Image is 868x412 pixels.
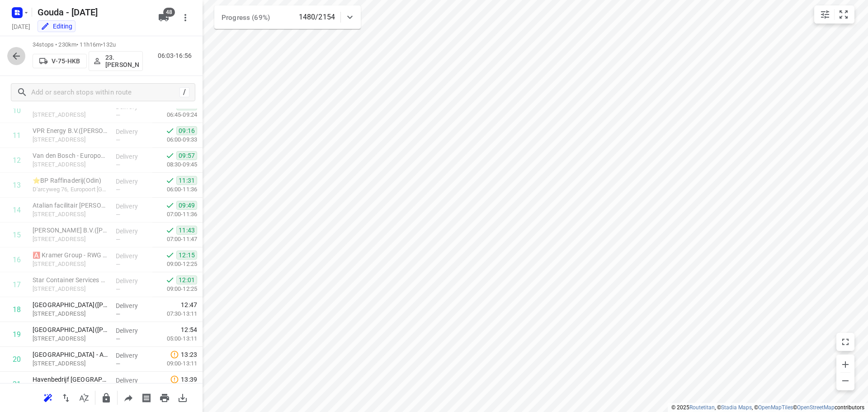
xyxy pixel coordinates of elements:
div: 16 [13,256,21,264]
p: 08:30-09:45 [152,160,197,169]
p: Havenbedrijf Rotterdam N.V. - Locatie Portlantis(Helen van Efferen) [33,375,108,384]
div: 12 [13,156,21,165]
span: — [116,161,120,168]
p: Delivery [116,152,149,161]
p: Theemsweg 32, Botlek Rotterdam [33,110,108,119]
div: 11 [13,131,21,140]
span: 11:43 [176,226,197,235]
li: © 2025 , © , © © contributors [671,404,864,411]
p: Dintelweg 87, Europoort Rotterdam [33,160,108,169]
p: Delivery [116,202,149,211]
button: 48 [155,9,173,27]
a: Stadia Maps [721,404,752,411]
a: Routetitan [689,404,715,411]
p: Neckarweg 5, Europoort Rotterdam [33,135,108,144]
button: Map settings [816,5,834,24]
p: 06:03-16:56 [158,51,195,61]
div: You are currently in edit mode. [41,22,72,31]
span: 09:57 [176,151,197,160]
span: 11:31 [176,176,197,185]
span: — [116,286,120,293]
h5: Project date [8,21,34,32]
span: — [116,360,120,367]
span: • [101,41,103,48]
p: Marcor Stevedoring B.V.(Manuella Bruijns) [33,226,108,235]
p: Van den Bosch - Europoort(Jos Stadthouders) [33,151,108,160]
p: ⭐BP Raffinaderij(Odin) [33,176,108,185]
p: 23.[PERSON_NAME] [105,54,139,68]
div: / [179,87,189,97]
span: 12:01 [176,275,197,284]
span: Reoptimize route [39,393,57,402]
div: 10 [13,106,21,115]
p: Atalian facilitair B.V. - Innocent Rotterdam(Lette van der Ham) [33,201,108,210]
span: — [116,336,120,342]
h5: Rename [34,5,151,19]
span: Sort by time window [75,393,93,402]
p: 06:00-09:33 [152,135,197,144]
p: Delivery [116,351,149,360]
p: Maasvlakteweg 975, Maasvlakte Rotterdam [33,309,108,318]
p: 1480/2154 [299,12,335,23]
p: 07:00-11:47 [152,235,197,244]
span: 12:47 [181,300,197,309]
svg: Done [165,275,175,284]
a: OpenMapTiles [758,404,793,411]
span: Download route [174,393,192,402]
p: Delivery [116,276,149,285]
div: 13 [13,181,21,189]
svg: Late [170,375,179,384]
p: 09:00-12:25 [152,284,197,294]
button: V-75-HKB [33,54,87,68]
span: Print shipping labels [137,393,156,402]
span: — [116,186,120,193]
svg: Done [165,176,175,185]
span: — [116,112,120,118]
p: 07:00-11:36 [152,210,197,219]
svg: Done [165,226,175,235]
p: Delivery [116,227,149,236]
p: Delivery [116,127,149,136]
span: Reverse route [57,393,75,402]
p: [GEOGRAPHIC_DATA]([PERSON_NAME]) [33,325,108,334]
p: D'arcyweg 76, Europoort Rotterdam [33,185,108,194]
p: V-75-HKB [52,57,80,65]
button: Fit zoom [835,5,853,24]
p: 06:45-09:24 [152,110,197,119]
p: 🅰️ Kramer Group - RWG (Rotterdam World Gateway)(Marielle Sloff) [33,251,108,260]
span: Print route [156,393,174,402]
div: 14 [13,206,21,214]
svg: Done [165,201,175,210]
p: [STREET_ADDRESS] [33,210,108,219]
p: Beerweg 301, Maasvlakte Rotterdam [33,235,108,244]
span: 09:49 [176,201,197,210]
input: Add or search stops within route [31,85,179,99]
p: Delivery [116,326,149,335]
svg: Late [170,350,179,359]
span: 13:23 [181,350,197,359]
span: 48 [163,8,175,17]
a: OpenStreetMap [797,404,835,411]
p: Delivery [116,376,149,385]
div: 17 [13,280,21,289]
span: 12:15 [176,251,197,260]
button: 23.[PERSON_NAME] [89,51,143,71]
p: Star Container Services B.V.(André van Tonder) [33,275,108,284]
span: 13:39 [181,375,197,384]
svg: Done [165,251,175,260]
span: — [116,211,120,218]
span: 09:16 [176,126,197,135]
p: 09:00-13:11 [152,359,197,368]
span: — [116,311,120,317]
p: VPR Energy B.V.(Veronique Boer) [33,126,108,135]
p: Amoerweg 50, Maasvlakte-rotterdam [33,260,108,269]
div: 19 [13,330,21,339]
span: Share route [119,393,137,402]
p: 09:00-12:25 [152,260,197,269]
span: — [116,137,120,143]
p: 06:00-11:36 [152,185,197,194]
span: — [116,261,120,268]
p: Delivery [116,177,149,186]
div: 18 [13,305,21,314]
p: 05:00-13:11 [152,334,197,343]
